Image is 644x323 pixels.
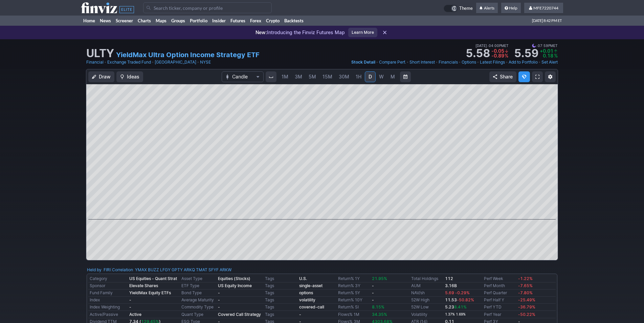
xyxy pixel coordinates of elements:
[129,290,171,295] b: YieldMax Equity ETFs
[299,283,323,288] a: single-asset
[88,304,128,311] td: Index Weighting
[180,297,217,304] td: Average Maturity
[543,53,553,59] span: 0.18
[129,297,131,302] b: -
[169,16,187,26] a: Groups
[351,60,375,65] span: Stock Detail
[160,267,171,273] a: LFGY
[292,71,305,82] a: 3M
[113,16,135,26] a: Screener
[196,267,207,273] a: TMAT
[477,59,479,66] span: •
[107,59,151,66] a: Exchange Traded Fund
[172,267,183,273] a: GPTY
[545,71,556,82] button: Chart Settings
[444,5,473,12] a: Theme
[129,312,141,317] b: Active
[483,275,517,282] td: Perf Week
[88,290,128,297] td: Fund Family
[372,283,374,288] b: -
[376,71,387,82] a: W
[365,71,376,82] a: D
[116,71,143,82] button: Ideas
[299,312,301,317] b: -
[337,282,371,290] td: Return% 3Y
[264,311,298,318] td: Tags
[372,312,387,317] span: 34.35%
[445,313,466,316] small: 1.37% 1.69%
[264,275,298,282] td: Tags
[282,16,306,26] a: Backtests
[184,267,195,273] a: ARKQ
[462,59,476,66] a: Options
[372,297,374,302] b: -
[264,290,298,297] td: Tags
[348,28,377,37] a: Learn More
[483,311,517,318] td: Perf Year
[445,297,474,302] b: 11.53
[88,297,128,304] td: Index
[87,267,111,273] div: :
[97,16,113,26] a: News
[264,304,298,311] td: Tags
[337,275,371,282] td: Return% 1Y
[445,290,454,295] span: 5.69
[506,59,508,66] span: •
[554,53,558,59] span: %
[256,29,345,36] p: Introducing the Finviz Futures Map
[99,73,111,80] span: Draw
[299,297,315,302] a: volatility
[88,311,128,318] td: Active/Passive
[379,74,384,79] span: W
[104,59,107,66] span: •
[376,59,378,66] span: •
[218,297,220,302] b: -
[372,276,387,281] span: 21.95%
[372,290,374,295] b: -
[323,74,332,79] span: 15M
[88,71,114,82] button: Draw
[299,276,307,281] b: U.S.
[220,267,231,273] a: ARKW
[532,71,543,82] a: Fullscreen
[210,16,228,26] a: Insider
[518,71,530,82] button: Explore new features
[264,282,298,290] td: Tags
[112,267,133,272] a: Correlation
[111,267,231,273] div: | :
[187,16,210,26] a: Portfolio
[379,59,406,66] a: Compare Perf.
[180,290,217,297] td: Bond Type
[135,267,147,273] a: YMAX
[410,311,444,318] td: Volatility
[248,16,264,26] a: Forex
[540,48,553,54] span: +0.01
[104,267,111,273] a: FIRI
[86,59,104,66] a: Financial
[279,71,291,82] a: 1M
[445,283,457,288] b: 3.16B
[500,73,513,80] span: Share
[306,71,319,82] a: 5M
[264,16,282,26] a: Crypto
[410,282,444,290] td: AUM
[129,276,177,281] b: US Equities - Quant Strat
[353,71,364,82] a: 1H
[524,3,563,14] a: MFE7220744
[514,48,538,59] strong: 5.59
[222,71,264,82] button: Chart Type
[491,53,504,59] span: -0.89
[152,59,154,66] span: •
[208,267,219,273] a: SFYF
[180,304,217,311] td: Commodity Type
[232,73,253,80] span: Candle
[299,290,313,295] b: options
[282,74,288,79] span: 1M
[487,43,489,49] span: •
[518,297,535,302] span: -25.49%
[483,297,517,304] td: Perf Half Y
[299,304,324,309] a: covered-call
